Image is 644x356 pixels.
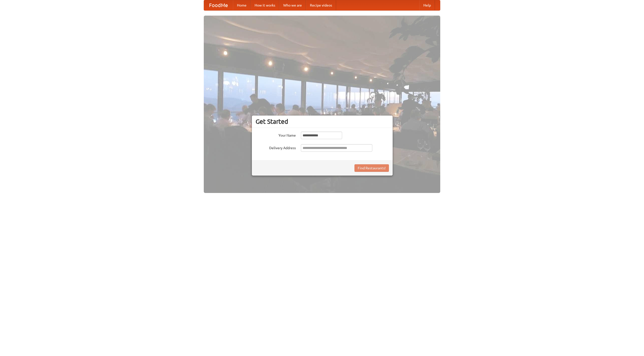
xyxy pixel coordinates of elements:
a: Recipe videos [306,0,336,10]
label: Your Name [256,132,296,138]
label: Delivery Address [256,144,296,150]
a: Who we are [279,0,306,10]
a: How it works [251,0,279,10]
h3: Get Started [256,118,389,125]
a: Home [233,0,251,10]
button: Find Restaurants! [354,164,389,172]
a: Help [419,0,435,10]
a: FoodMe [204,0,233,10]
